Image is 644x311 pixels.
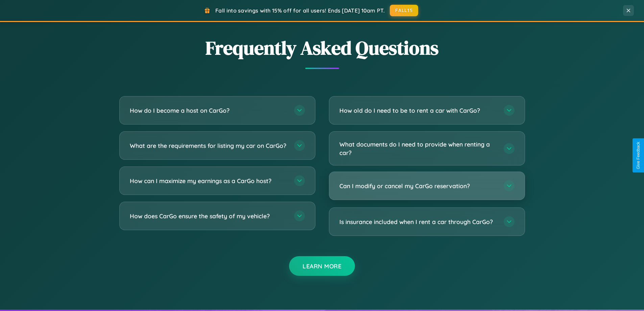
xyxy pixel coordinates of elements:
span: Fall into savings with 15% off for all users! Ends [DATE] 10am PT. [215,7,385,14]
h3: How old do I need to be to rent a car with CarGo? [339,106,497,115]
h3: What documents do I need to provide when renting a car? [339,140,497,157]
h3: Is insurance included when I rent a car through CarGo? [339,218,497,226]
h3: Can I modify or cancel my CarGo reservation? [339,182,497,190]
h2: Frequently Asked Questions [119,35,525,61]
h3: What are the requirements for listing my car on CarGo? [130,141,287,150]
div: Give Feedback [636,142,641,169]
h3: How do I become a host on CarGo? [130,106,287,115]
h3: How does CarGo ensure the safety of my vehicle? [130,212,287,220]
h3: How can I maximize my earnings as a CarGo host? [130,177,287,185]
button: Learn More [289,256,355,276]
button: FALL15 [390,5,418,16]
